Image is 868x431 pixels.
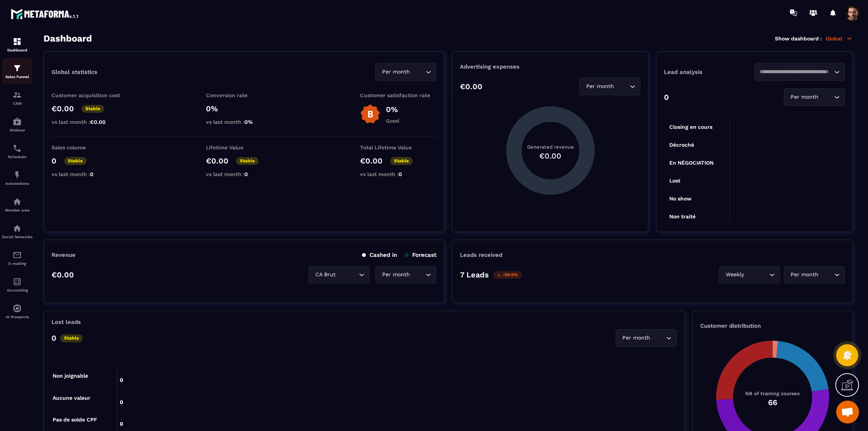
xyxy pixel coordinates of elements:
p: 0% [386,105,399,114]
p: Customer acquisition cost [51,92,128,98]
span: CA Brut [313,271,337,279]
span: Per month [620,334,652,342]
p: Conversion rate [206,92,282,98]
p: €0.00 [51,270,74,279]
p: Advertising expenses [460,63,640,70]
input: Search for option [820,271,832,279]
tspan: Non joignable [53,373,88,379]
h3: Dashboard [43,33,92,44]
p: 0 [51,333,56,343]
p: Sales Funnel [2,75,32,79]
a: schedulerschedulerScheduler [2,138,32,165]
tspan: Closing en cours [669,124,712,130]
tspan: Pas de solde CPF [53,417,97,423]
p: 0 [664,93,669,102]
p: vs last month : [51,119,128,125]
div: Search for option [784,88,845,106]
input: Search for option [652,334,664,342]
p: Stable [60,334,83,342]
a: Mở cuộc trò chuyện [836,401,859,423]
img: b-badge-o.b3b20ee6.svg [360,104,380,124]
p: CRM [2,101,32,106]
tspan: Aucune valeur [53,394,90,401]
input: Search for option [616,82,628,91]
p: Good [386,118,399,124]
img: scheduler [13,144,22,153]
p: Stable [236,157,259,165]
input: Search for option [820,93,832,101]
tspan: Non traité [669,213,695,220]
p: Stable [390,157,413,165]
input: Search for option [337,271,357,279]
p: Forecast [405,252,436,258]
span: Per month [789,93,820,101]
div: Search for option [616,329,677,347]
a: formationformationCRM [2,85,32,111]
input: Search for option [411,68,424,76]
a: formationformationSales Funnel [2,58,32,85]
img: formation [13,90,22,99]
p: Customer satisfaction rate [360,92,436,98]
div: Search for option [309,266,370,284]
img: automations [13,304,22,313]
img: email [13,250,22,260]
p: Webinar [2,128,32,132]
p: Sales volume [51,144,128,151]
img: logo [11,7,79,21]
p: Lost leads [51,319,81,325]
p: Show dashboard : [775,35,822,42]
p: Dashboard [2,48,32,52]
a: social-networksocial-networkSocial Networks [2,218,32,245]
p: Automations [2,181,32,186]
span: €0.00 [90,119,106,125]
p: €0.00 [51,104,74,113]
p: -99.9% [493,271,522,279]
input: Search for option [746,271,767,279]
img: formation [13,37,22,46]
p: vs last month : [51,171,128,177]
img: automations [13,197,22,206]
a: automationsautomationsMember area [2,191,32,218]
a: automationsautomationsAutomations [2,165,32,191]
p: IA Prospects [2,315,32,319]
p: Total Lifetime Value [360,144,436,151]
span: Per month [380,271,411,279]
span: Per month [789,271,820,279]
img: accountant [13,277,22,286]
img: formation [13,64,22,73]
p: €0.00 [206,156,228,165]
tspan: En NÉGOCIATION [669,160,713,166]
p: Stable [64,157,87,165]
p: Accounting [2,288,32,292]
p: Lead analysis [664,69,754,75]
input: Search for option [759,68,832,76]
p: Stable [82,105,104,113]
span: 0% [244,119,253,125]
p: Lifetime Value [206,144,282,151]
p: Leads received [460,252,502,258]
p: Cashed in [362,252,397,258]
p: Revenue [51,252,76,258]
p: 0% [206,104,282,113]
a: automationsautomationsWebinar [2,111,32,138]
span: Weekly [724,271,746,279]
img: automations [13,117,22,126]
p: €0.00 [360,156,383,165]
p: vs last month : [360,171,436,177]
tspan: No show [669,195,691,202]
div: Search for option [375,266,436,284]
a: accountantaccountantAccounting [2,271,32,298]
span: Per month [584,82,616,91]
div: Search for option [784,266,845,284]
span: 0 [90,171,93,177]
div: Search for option [375,63,436,81]
p: Global [826,35,853,42]
p: 7 Leads [460,270,489,279]
a: emailemailE-mailing [2,245,32,271]
tspan: Lost [669,178,680,184]
p: vs last month : [206,119,282,125]
span: Per month [380,68,411,76]
div: Search for option [579,78,640,95]
p: Customer distribution [700,322,845,329]
span: 0 [244,171,248,177]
